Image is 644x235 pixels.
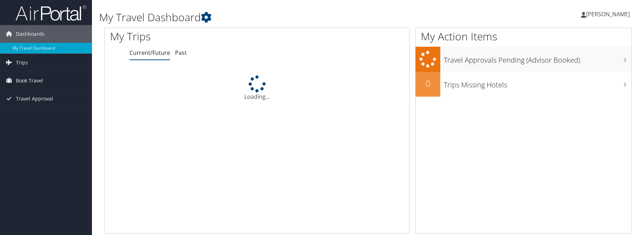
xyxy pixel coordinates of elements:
a: Past [175,49,187,57]
h1: My Travel Dashboard [99,10,458,25]
a: Current/Future [129,49,170,57]
h2: 0 [416,78,440,90]
h3: Trips Missing Hotels [444,76,632,90]
h1: My Trips [110,29,277,44]
span: [PERSON_NAME] [586,10,630,18]
span: Book Travel [16,72,43,90]
a: 0Trips Missing Hotels [416,72,632,97]
a: [PERSON_NAME] [581,4,637,25]
h1: My Action Items [416,29,632,44]
img: airportal-logo.png [16,5,86,21]
div: Loading... [105,75,409,101]
h3: Travel Approvals Pending (Advisor Booked) [444,52,632,65]
span: Dashboards [16,25,45,43]
span: Travel Approval [16,90,53,108]
a: Travel Approvals Pending (Advisor Booked) [416,47,632,72]
span: Trips [16,54,28,71]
